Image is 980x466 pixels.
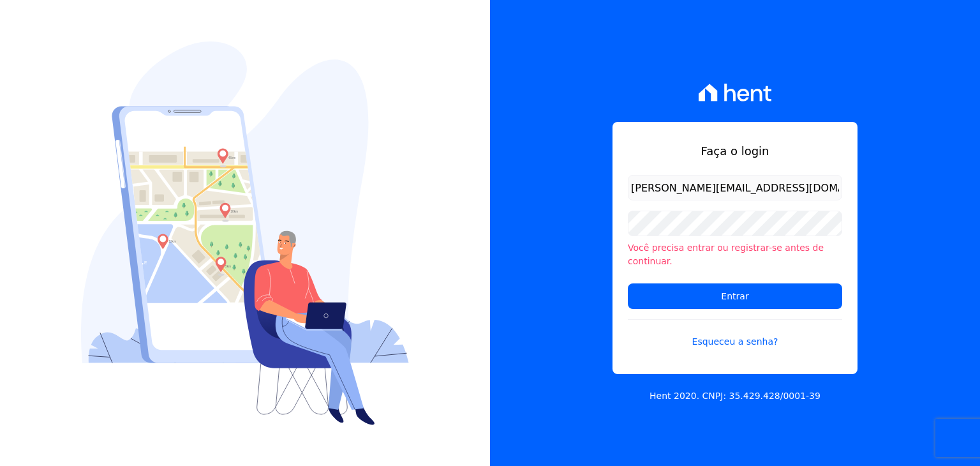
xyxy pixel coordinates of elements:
[81,41,409,425] img: Login
[628,241,842,268] li: Você precisa entrar ou registrar-se antes de continuar.
[628,283,842,309] input: Entrar
[628,175,842,200] input: Email
[650,389,820,403] p: Hent 2020. CNPJ: 35.429.428/0001-39
[628,319,842,349] a: Esqueceu a senha?
[628,142,842,160] h1: Faça o login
